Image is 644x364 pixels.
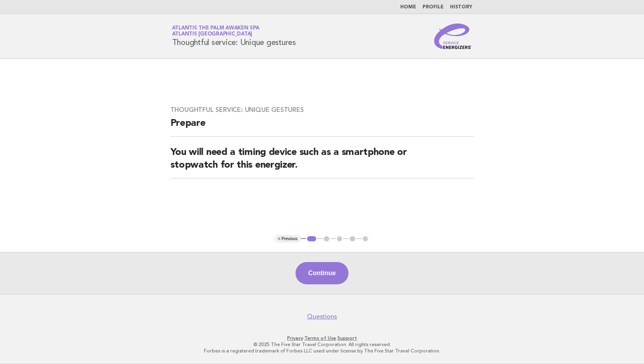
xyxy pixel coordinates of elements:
[172,26,296,47] h1: Thoughtful service: Unique gestures
[400,5,416,10] a: Home
[306,235,317,243] button: 1
[423,5,444,10] a: Profile
[172,25,259,37] a: Atlantis The Palm Awaken SpaAtlantis [GEOGRAPHIC_DATA]
[172,32,253,37] span: Atlantis [GEOGRAPHIC_DATA]
[170,146,474,178] h2: You will need a timing device such as a smartphone or stopwatch for this energizer.
[78,335,566,341] p: · ·
[170,106,474,114] h3: Thoughtful service: Unique gestures
[304,335,336,341] a: Terms of Use
[434,23,472,49] img: Service Energizers
[337,335,357,341] a: Support
[78,348,566,354] p: Forbes is a registered trademark of Forbes LLC used under license by The Five Star Travel Corpora...
[287,335,303,341] a: Privacy
[307,313,337,321] a: Questions
[450,5,472,10] a: History
[78,341,566,348] p: © 2025 The Five Star Travel Corporation. All rights reserved.
[275,235,301,243] button: < Previous
[170,117,474,137] h2: Prepare
[296,262,348,284] button: Continue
